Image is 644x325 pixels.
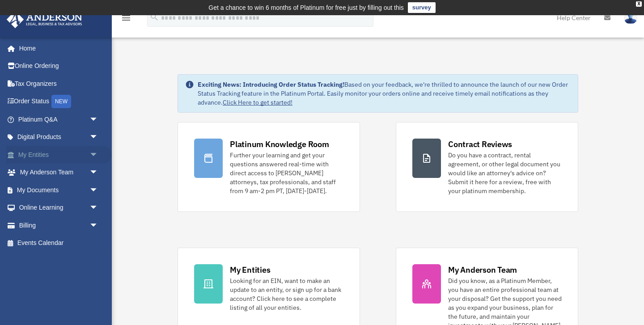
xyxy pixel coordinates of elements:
[178,122,360,212] a: Platinum Knowledge Room Further your learning and get your questions answered real-time with dire...
[4,11,85,28] img: Anderson Advisors Platinum Portal
[448,139,512,150] div: Contract Reviews
[6,93,112,111] a: Order StatusNEW
[89,199,107,217] span: arrow_drop_down
[223,98,292,106] a: Click Here to get started!
[89,164,107,182] span: arrow_drop_down
[149,12,159,22] i: search
[6,199,112,217] a: Online Learningarrow_drop_down
[6,110,112,128] a: Platinum Q&Aarrow_drop_down
[6,216,112,234] a: Billingarrow_drop_down
[121,16,131,23] a: menu
[6,181,112,199] a: My Documentsarrow_drop_down
[230,264,270,275] div: My Entities
[51,95,71,108] div: NEW
[636,1,642,7] div: close
[448,264,517,275] div: My Anderson Team
[624,11,637,24] img: User Pic
[208,2,404,13] div: Get a chance to win 6 months of Platinum for free just by filling out this
[198,80,344,89] strong: Exciting News: Introducing Order Status Tracking!
[89,216,107,235] span: arrow_drop_down
[89,110,107,129] span: arrow_drop_down
[6,146,112,164] a: My Entitiesarrow_drop_down
[230,139,329,150] div: Platinum Knowledge Room
[230,276,343,312] div: Looking for an EIN, want to make an update to an entity, or sign up for a bank account? Click her...
[89,181,107,199] span: arrow_drop_down
[6,234,112,252] a: Events Calendar
[6,75,112,93] a: Tax Organizers
[121,13,131,23] i: menu
[6,39,107,57] a: Home
[6,164,112,181] a: My Anderson Teamarrow_drop_down
[89,146,107,164] span: arrow_drop_down
[6,57,112,75] a: Online Ordering
[89,128,107,147] span: arrow_drop_down
[230,151,343,195] div: Further your learning and get your questions answered real-time with direct access to [PERSON_NAM...
[396,122,578,212] a: Contract Reviews Do you have a contract, rental agreement, or other legal document you would like...
[448,151,562,195] div: Do you have a contract, rental agreement, or other legal document you would like an attorney's ad...
[408,2,436,13] a: survey
[198,80,571,107] div: Based on your feedback, we're thrilled to announce the launch of our new Order Status Tracking fe...
[6,128,112,146] a: Digital Productsarrow_drop_down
